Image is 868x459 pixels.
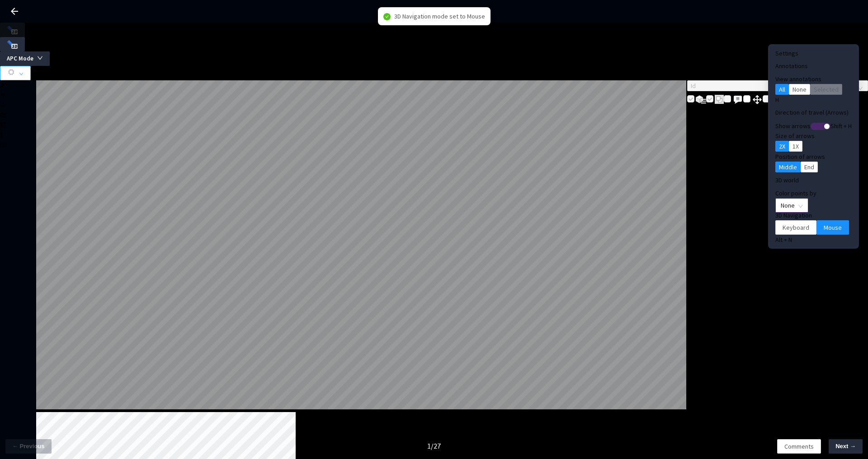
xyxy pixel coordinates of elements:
[775,122,811,130] span: Show arrows
[793,141,799,151] span: 1X
[775,188,852,198] div: Color points by
[835,442,856,451] span: Next →
[777,439,821,454] button: Comments
[779,141,785,151] span: 2X
[779,84,785,94] span: All
[783,223,809,232] span: Keyboard
[824,223,842,232] span: Mouse
[793,84,807,94] span: None
[775,153,825,161] span: Position of arrows
[830,122,852,130] span: Shift + H
[775,211,812,219] span: 3D Navigation
[775,109,852,116] h4: Direction of travel (Arrows)
[775,96,779,104] span: H
[775,177,852,184] h4: 3D world
[427,440,441,452] div: 1 / 27
[775,162,801,172] button: Middle
[383,13,391,20] span: check-circle
[775,49,798,57] span: Settings
[715,95,724,104] img: svg+xml;base64,PHN2ZyB3aWR0aD0iMjAiIGhlaWdodD0iMjEiIHZpZXdCb3g9IjAgMCAyMCAyMSIgZmlsbD0ibm9uZSIgeG...
[810,84,842,95] button: Selected
[779,162,797,172] span: Middle
[696,95,706,104] img: svg+xml;base64,PHN2ZyB3aWR0aD0iMjMiIGhlaWdodD0iMTkiIHZpZXdCb3g9IjAgMCAyMyAxOSIgZmlsbD0ibm9uZSIgeG...
[816,220,849,235] button: Mouse
[775,141,789,152] button: 2X
[752,94,763,105] img: svg+xml;base64,PHN2ZyB3aWR0aD0iMjQiIGhlaWdodD0iMjUiIHZpZXdCb3g9IjAgMCAyNCAyNSIgZmlsbD0ibm9uZSIgeG...
[775,236,792,244] span: Alt + N
[801,162,818,172] button: End
[804,162,814,172] span: End
[781,199,803,212] span: None
[775,75,821,83] label: View annotations
[775,220,816,235] button: Keyboard
[829,439,863,454] button: Next →
[789,141,802,152] button: 1X
[784,441,814,451] span: Comments
[775,132,815,140] span: Size of arrows
[775,63,852,70] h4: Annotations
[394,11,485,21] span: 3D Navigation mode set to Mouse
[775,84,789,95] button: All
[691,81,864,91] span: Id
[789,84,810,95] button: None
[732,94,743,105] img: svg+xml;base64,PHN2ZyB3aWR0aD0iMjQiIGhlaWdodD0iMjQiIHZpZXdCb3g9IjAgMCAyNCAyNCIgZmlsbD0ibm9uZSIgeG...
